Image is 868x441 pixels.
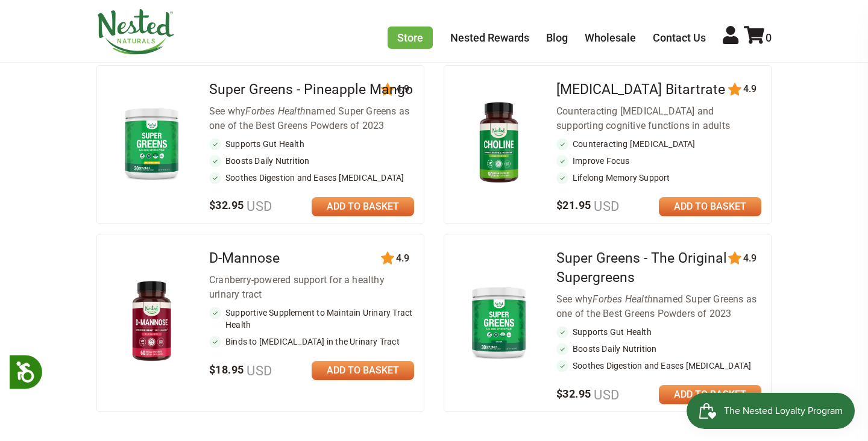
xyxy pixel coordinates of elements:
a: Blog [546,31,568,44]
span: USD [244,199,272,214]
li: Soothes Digestion and Eases [MEDICAL_DATA] [209,172,414,184]
img: Super Greens - The Original Supergreens [464,281,534,363]
img: D-Mannose [116,276,187,368]
a: Super Greens - Pineapple Mango [209,81,413,98]
em: Forbes Health [593,293,653,305]
a: [MEDICAL_DATA] Bitartrate [556,81,725,98]
div: See why named Super Greens as one of the Best Greens Powders of 2023 [209,104,414,133]
span: 0 [766,31,772,44]
a: Contact Us [653,31,706,44]
li: Binds to [MEDICAL_DATA] in the Urinary Tract [209,336,414,348]
li: Lifelong Memory Support [556,172,761,184]
div: See why named Super Greens as one of the Best Greens Powders of 2023 [556,292,761,321]
span: $18.95 [209,363,272,376]
li: Counteracting [MEDICAL_DATA] [556,138,761,150]
img: Super Greens - Pineapple Mango [116,102,187,184]
span: $21.95 [556,199,620,211]
li: Soothes Digestion and Eases [MEDICAL_DATA] [556,360,761,372]
span: USD [591,387,619,402]
a: Super Greens - The Original Supergreens [556,250,727,286]
a: Wholesale [585,31,636,44]
div: Cranberry-powered support for a healthy urinary tract [209,273,414,302]
img: Nested Naturals [96,9,175,55]
a: D-Mannose [209,250,280,266]
li: Boosts Daily Nutrition [209,155,414,167]
li: Supportive Supplement to Maintain Urinary Tract Health [209,307,414,331]
img: Choline Bitartrate [464,97,534,189]
a: Store [388,27,433,49]
span: USD [591,199,619,214]
a: 0 [744,31,772,44]
div: Counteracting [MEDICAL_DATA] and supporting cognitive functions in adults [556,104,761,133]
li: Supports Gut Health [209,138,414,150]
span: $32.95 [209,199,272,211]
li: Supports Gut Health [556,326,761,338]
a: Nested Rewards [450,31,529,44]
span: USD [244,363,272,378]
iframe: Button to open loyalty program pop-up [687,393,856,429]
li: Improve Focus [556,155,761,167]
span: $32.95 [556,387,620,400]
em: Forbes Health [245,105,306,117]
li: Boosts Daily Nutrition [556,343,761,355]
